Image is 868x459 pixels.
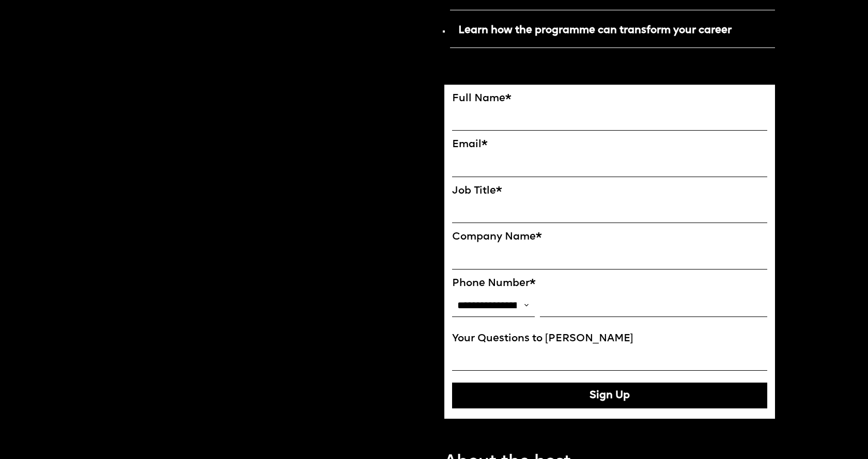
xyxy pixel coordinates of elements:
button: Sign Up [452,383,767,408]
label: Full Name [452,92,767,105]
label: Company Name [452,231,767,243]
label: Email [452,138,767,151]
label: Your Questions to [PERSON_NAME] [452,333,767,345]
strong: Learn how the programme can transform your career [458,25,732,36]
label: Job Title [452,185,767,197]
label: Phone Number [452,277,767,290]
